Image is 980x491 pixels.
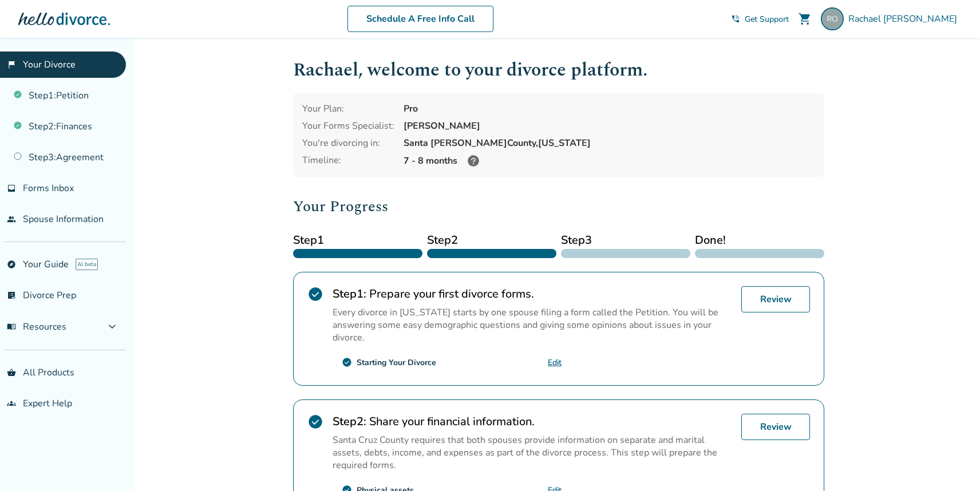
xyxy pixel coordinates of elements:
span: check_circle [307,414,323,430]
span: Step 3 [561,232,690,249]
a: Edit [548,357,562,368]
div: Santa [PERSON_NAME] County, [US_STATE] [404,137,815,149]
a: Schedule A Free Info Call [347,6,493,32]
span: Step 1 [293,232,422,249]
span: menu_book [7,322,16,331]
a: Review [741,414,810,440]
div: Starting Your Divorce [357,357,436,368]
div: Pro [404,102,815,115]
span: explore [7,260,16,269]
img: o.rachael@gmail.com [821,7,844,30]
span: Done! [695,232,824,249]
div: Your Plan: [302,102,394,115]
h2: Prepare your first divorce forms. [333,286,732,302]
span: Forms Inbox [23,182,74,195]
h1: Rachael , welcome to your divorce platform. [293,56,824,84]
p: Santa Cruz County requires that both spouses provide information on separate and marital assets, ... [333,434,732,472]
div: 7 - 8 months [404,154,815,168]
span: shopping_cart [798,12,812,26]
span: people [7,215,16,224]
a: Review [741,286,810,312]
div: Timeline: [302,154,394,168]
span: groups [7,399,16,408]
span: shopping_basket [7,368,16,377]
span: phone_in_talk [731,14,740,23]
span: expand_more [105,320,119,334]
p: Every divorce in [US_STATE] starts by one spouse filing a form called the Petition. You will be a... [333,306,732,344]
span: check_circle [342,357,352,367]
strong: Step 2 : [333,414,366,429]
h2: Share your financial information. [333,414,732,429]
div: Your Forms Specialist: [302,120,394,132]
span: Resources [7,320,66,333]
span: flag_2 [7,60,16,69]
span: Step 2 [427,232,556,249]
div: [PERSON_NAME] [404,120,815,132]
span: inbox [7,184,16,193]
iframe: Chat Widget [923,436,980,491]
span: Get Support [745,14,789,25]
strong: Step 1 : [333,286,366,302]
span: Rachael [PERSON_NAME] [848,13,962,25]
div: You're divorcing in: [302,137,394,149]
span: check_circle [307,286,323,302]
a: phone_in_talkGet Support [731,14,789,25]
span: AI beta [76,259,98,270]
span: list_alt_check [7,291,16,300]
h2: Your Progress [293,195,824,218]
